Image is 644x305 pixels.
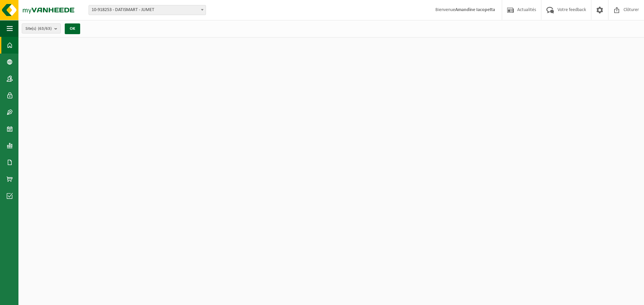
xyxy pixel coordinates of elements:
[455,7,495,12] strong: Amandine Iacopetta
[22,23,61,33] button: Site(s)(63/63)
[89,5,206,15] span: 10-918253 - DATISMART - JUMET
[38,26,52,31] count: (63/63)
[25,24,52,34] span: Site(s)
[89,5,206,15] span: 10-918253 - DATISMART - JUMET
[65,23,80,34] button: OK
